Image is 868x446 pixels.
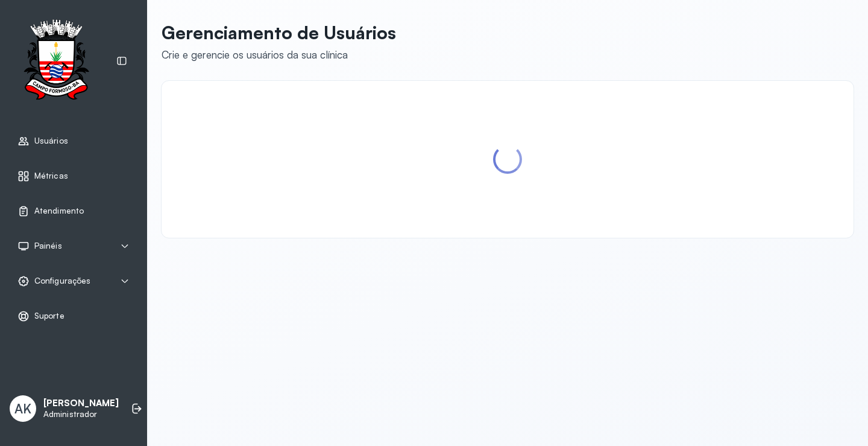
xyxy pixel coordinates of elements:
span: Usuários [34,136,68,146]
span: Métricas [34,171,68,181]
a: Atendimento [17,205,130,217]
img: Logotipo do estabelecimento [13,19,99,103]
span: Configurações [34,276,90,286]
p: Administrador [43,409,119,419]
p: Gerenciamento de Usuários [162,22,396,43]
span: Atendimento [34,206,84,216]
a: Usuários [17,135,130,147]
p: [PERSON_NAME] [43,398,119,409]
div: Crie e gerencie os usuários da sua clínica [162,48,396,61]
span: Painéis [34,241,62,251]
span: AK [14,401,31,416]
span: Suporte [34,311,64,321]
a: Métricas [17,170,130,182]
